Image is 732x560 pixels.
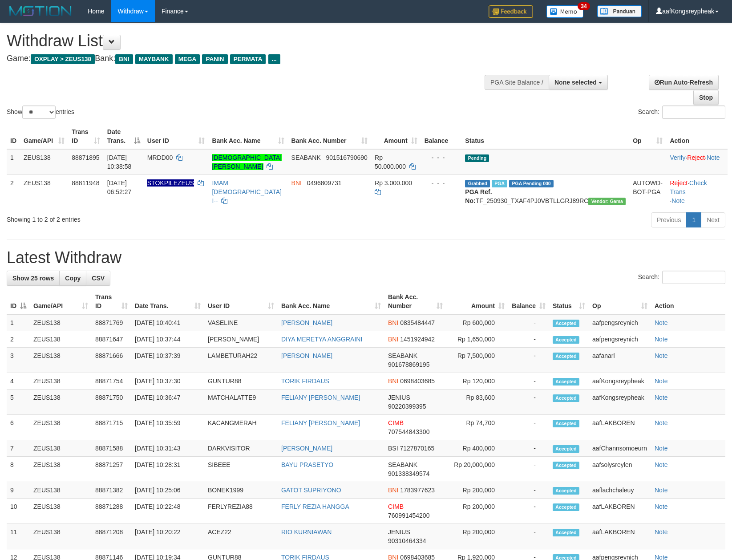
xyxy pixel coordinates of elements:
[307,179,342,187] span: Copy 0496809731 to clipboard
[446,482,508,499] td: Rp 200,000
[655,352,668,359] a: Note
[655,528,668,536] a: Note
[508,499,549,524] td: -
[147,154,173,161] span: MRDD00
[278,289,384,314] th: Bank Acc. Name: activate to sort column ascending
[204,482,278,499] td: BONEK1999
[508,289,549,314] th: Balance: activate to sort column ascending
[508,390,549,415] td: -
[651,289,725,314] th: Action
[375,179,412,187] span: Rp 3.000.000
[59,271,86,286] a: Copy
[388,512,429,519] span: Copy 760991454200 to clipboard
[30,524,92,549] td: ZEUS138
[107,154,132,170] span: [DATE] 10:38:58
[7,174,20,209] td: 2
[638,106,725,119] label: Search:
[670,154,685,161] a: Verify
[92,373,131,390] td: 88871754
[12,275,54,282] span: Show 25 rows
[30,390,92,415] td: ZEUS138
[655,377,668,385] a: Note
[20,124,68,149] th: Game/API: activate to sort column ascending
[30,482,92,499] td: ZEUS138
[7,482,30,499] td: 9
[7,440,30,457] td: 7
[144,124,209,149] th: User ID: activate to sort column ascending
[92,524,131,549] td: 88871208
[446,415,508,440] td: Rp 74,700
[589,415,651,440] td: aafLAKBOREN
[589,499,651,524] td: aafLAKBOREN
[446,440,508,457] td: Rp 400,000
[588,198,626,205] span: Vendor URL: https://trx31.1velocity.biz
[31,54,95,64] span: OXPLAY > ZEUS138
[388,394,410,401] span: JENIUS
[68,124,104,149] th: Trans ID: activate to sort column ascending
[92,314,131,331] td: 88871769
[388,352,417,359] span: SEABANK
[549,75,608,90] button: None selected
[508,373,549,390] td: -
[291,179,302,187] span: BNI
[465,154,489,162] span: Pending
[651,212,687,227] a: Previous
[400,445,434,452] span: Copy 7127870165 to clipboard
[92,482,131,499] td: 88871382
[553,462,579,469] span: Accepted
[135,54,173,64] span: MAYBANK
[589,524,651,549] td: aafLAKBOREN
[666,124,728,149] th: Action
[687,154,705,161] a: Reject
[131,314,204,331] td: [DATE] 10:40:41
[421,124,462,149] th: Balance
[655,336,668,343] a: Note
[30,415,92,440] td: ZEUS138
[204,289,278,314] th: User ID: activate to sort column ascending
[65,275,81,282] span: Copy
[204,415,278,440] td: KACANGMERAH
[553,320,579,327] span: Accepted
[131,415,204,440] td: [DATE] 10:35:59
[7,415,30,440] td: 6
[388,461,417,468] span: SEABANK
[553,529,579,536] span: Accepted
[425,179,458,187] div: - - -
[7,32,479,50] h1: Withdraw List
[553,445,579,453] span: Accepted
[30,373,92,390] td: ZEUS138
[446,331,508,348] td: Rp 1,650,000
[662,106,725,119] input: Search:
[388,528,410,536] span: JENIUS
[589,373,651,390] td: aafKongsreypheak
[7,124,20,149] th: ID
[686,212,701,227] a: 1
[86,271,110,286] a: CSV
[400,319,435,326] span: Copy 0835484447 to clipboard
[655,487,668,494] a: Note
[30,440,92,457] td: ZEUS138
[20,149,68,175] td: ZEUS138
[92,440,131,457] td: 88871588
[175,54,200,64] span: MEGA
[425,153,458,162] div: - - -
[446,390,508,415] td: Rp 83,600
[508,331,549,348] td: -
[326,154,367,161] span: Copy 901516790690 to clipboard
[7,249,725,267] h1: Latest Withdraw
[212,179,282,204] a: IMAM [DEMOGRAPHIC_DATA] I--
[7,524,30,549] td: 11
[20,174,68,209] td: ZEUS138
[400,487,435,494] span: Copy 1783977623 to clipboard
[375,154,406,170] span: Rp 50.000.000
[30,457,92,482] td: ZEUS138
[204,331,278,348] td: [PERSON_NAME]
[291,154,321,161] span: SEABANK
[388,377,398,385] span: BNI
[131,440,204,457] td: [DATE] 10:31:43
[400,377,435,385] span: Copy 0698403685 to clipboard
[204,440,278,457] td: DARKVISITOR
[388,503,404,510] span: CIMB
[131,348,204,373] td: [DATE] 10:37:39
[7,331,30,348] td: 2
